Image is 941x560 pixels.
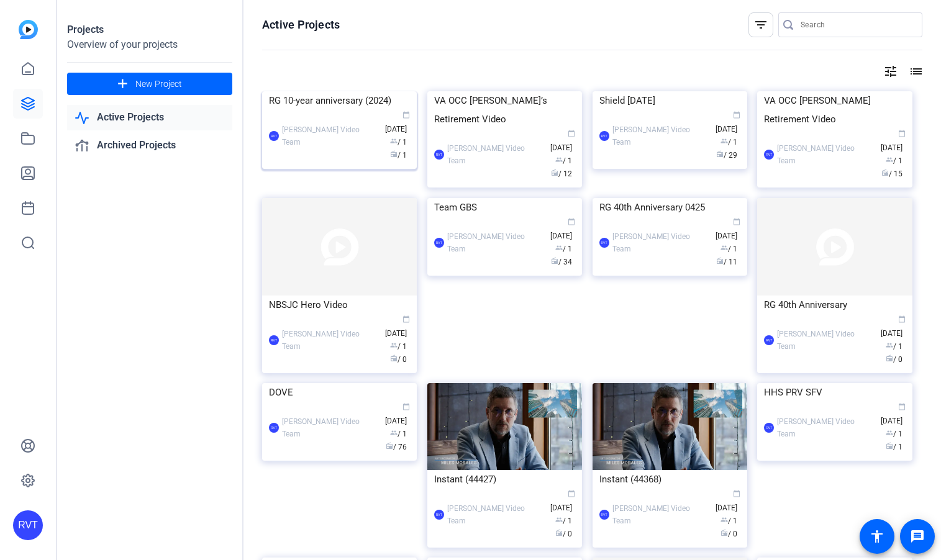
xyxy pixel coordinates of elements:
div: RG 10-year anniversary (2024) [269,91,410,110]
div: Projects [67,22,232,37]
div: VA OCC [PERSON_NAME]’s Retirement Video [434,91,575,129]
span: calendar_today [733,218,740,225]
div: [PERSON_NAME] Video Team [777,415,874,440]
span: calendar_today [898,130,906,137]
span: group [555,516,563,523]
div: RG 40th Anniversary 0425 [599,198,740,217]
a: Active Projects [67,105,232,130]
div: RG 40th Anniversary [764,296,905,314]
span: [DATE] [385,316,410,338]
div: [PERSON_NAME] Video Team [612,502,709,527]
span: radio [716,150,724,158]
span: radio [881,169,889,176]
span: / 0 [721,530,737,538]
div: Overview of your projects [67,37,232,52]
span: group [886,429,893,436]
span: radio [555,529,563,536]
div: RVT [599,238,609,248]
span: / 1 [721,138,737,147]
button: New Project [67,73,232,95]
div: [PERSON_NAME] Video Team [612,124,709,148]
div: [PERSON_NAME] Video Team [777,142,874,167]
span: / 1 [886,342,902,351]
div: NBSJC Hero Video [269,296,410,314]
span: / 34 [551,258,572,266]
span: / 1 [886,156,902,165]
span: group [886,156,893,163]
span: / 29 [716,151,737,160]
span: calendar_today [733,490,740,497]
span: group [555,156,563,163]
div: RVT [764,423,774,433]
mat-icon: add [115,76,130,92]
span: / 1 [390,430,407,438]
span: [DATE] [550,490,575,512]
span: / 1 [555,156,572,165]
span: group [721,516,728,523]
div: RVT [434,238,444,248]
div: [PERSON_NAME] Video Team [612,230,709,255]
img: blue-gradient.svg [19,20,38,39]
div: [PERSON_NAME] Video Team [447,502,544,527]
span: radio [716,257,724,264]
mat-icon: filter_list [753,17,768,32]
span: / 1 [390,151,407,160]
span: / 1 [886,443,902,451]
span: calendar_today [568,490,575,497]
span: calendar_today [898,403,906,410]
span: radio [390,150,398,158]
span: calendar_today [402,111,410,119]
span: group [886,341,893,349]
div: HHS PRV SFV [764,383,905,402]
div: [PERSON_NAME] Video Team [282,328,379,353]
span: group [721,137,728,145]
span: / 1 [555,245,572,253]
span: radio [551,257,558,264]
mat-icon: list [907,64,922,79]
div: RVT [599,131,609,141]
div: [PERSON_NAME] Video Team [777,328,874,353]
span: / 12 [551,169,572,178]
span: / 1 [721,517,737,525]
mat-icon: accessibility [870,529,884,544]
div: Shield [DATE] [599,91,740,110]
span: [DATE] [716,219,740,240]
div: [PERSON_NAME] Video Team [447,230,544,255]
div: RVT [13,510,43,540]
span: [DATE] [881,316,906,338]
span: / 0 [886,355,902,364]
span: radio [390,355,398,362]
span: group [390,429,398,436]
div: DOVE [269,383,410,402]
div: Instant (44368) [599,470,740,489]
div: RVT [764,335,774,345]
div: Instant (44427) [434,470,575,489]
div: RVT [269,131,279,141]
span: group [390,137,398,145]
span: radio [886,355,893,362]
span: [DATE] [550,219,575,240]
a: Archived Projects [67,133,232,158]
span: / 0 [390,355,407,364]
div: RVT [269,423,279,433]
div: RVT [764,150,774,160]
div: RVT [434,510,444,520]
span: New Project [135,78,182,91]
div: [PERSON_NAME] Video Team [282,124,379,148]
span: radio [551,169,558,176]
span: / 15 [881,169,902,178]
span: calendar_today [402,403,410,410]
div: [PERSON_NAME] Video Team [282,415,379,440]
div: Team GBS [434,198,575,217]
span: group [721,244,728,251]
span: calendar_today [568,130,575,137]
span: [DATE] [716,490,740,512]
span: / 0 [555,530,572,538]
mat-icon: tune [883,64,898,79]
span: calendar_today [733,111,740,119]
span: calendar_today [568,218,575,225]
span: radio [721,529,728,536]
span: / 76 [386,443,407,451]
div: VA OCC [PERSON_NAME] Retirement Video [764,91,905,129]
span: / 1 [886,430,902,438]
